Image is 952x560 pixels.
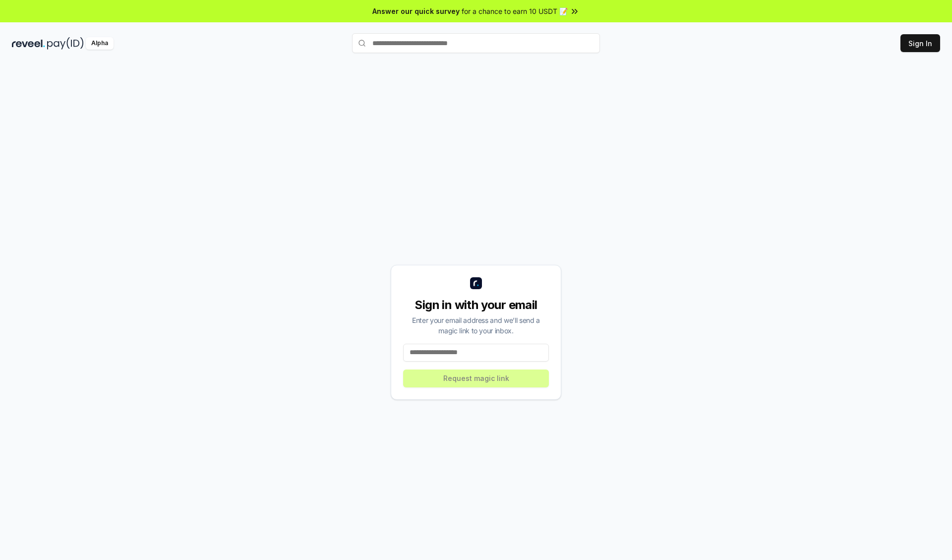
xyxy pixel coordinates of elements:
div: Sign in with your email [403,297,549,313]
img: logo_small [470,277,482,289]
div: Alpha [86,37,114,50]
img: reveel_dark [12,37,45,50]
div: Enter your email address and we’ll send a magic link to your inbox. [403,315,549,336]
img: pay_id [47,37,84,50]
span: for a chance to earn 10 USDT 📝 [462,6,568,16]
span: Answer our quick survey [372,6,460,16]
button: Sign In [900,34,940,52]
